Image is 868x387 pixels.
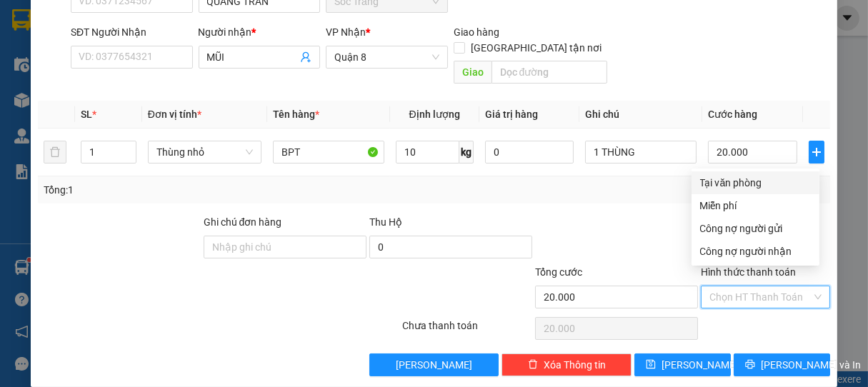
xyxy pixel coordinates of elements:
div: Người nhận [199,24,321,40]
span: [GEOGRAPHIC_DATA] tận nơi [465,40,607,56]
span: environment [7,96,17,106]
span: Giao hàng [454,26,499,38]
div: Tại văn phòng [700,175,811,191]
div: Chưa thanh toán [401,318,534,343]
input: VD: Bàn, Ghế [273,141,384,164]
span: [PERSON_NAME] [396,357,472,373]
div: Tổng: 1 [44,182,336,198]
button: save[PERSON_NAME] [634,353,731,376]
span: user-add [300,51,311,63]
li: VP Sóc Trăng [7,77,99,93]
li: Vĩnh Thành (Sóc Trăng) [7,7,207,61]
span: kg [459,141,474,164]
div: SĐT Người Nhận [71,24,193,40]
span: save [646,359,656,371]
div: Công nợ người gửi [700,221,811,236]
div: Miễn phí [700,198,811,213]
span: VP Nhận [326,26,366,38]
label: Hình thức thanh toán [701,266,796,278]
img: logo.jpg [7,7,57,57]
div: Công nợ người nhận [700,243,811,259]
label: Ghi chú đơn hàng [204,216,282,228]
span: SL [81,109,92,120]
span: Tên hàng [273,109,319,120]
button: delete [44,141,66,164]
span: Thùng nhỏ [156,141,253,163]
span: Quận 8 [334,46,439,68]
button: deleteXóa Thông tin [502,353,632,376]
span: environment [99,96,109,106]
span: Đơn vị tính [148,109,201,120]
input: 0 [485,141,574,164]
span: Tổng cước [535,266,582,278]
span: [PERSON_NAME] và In [761,357,861,373]
span: Xóa Thông tin [544,357,606,373]
span: [PERSON_NAME] [662,357,738,373]
span: Giá trị hàng [485,109,538,120]
div: Cước gửi hàng sẽ được ghi vào công nợ của người nhận [692,240,819,263]
button: plus [809,141,825,164]
div: Cước gửi hàng sẽ được ghi vào công nợ của người gửi [692,217,819,240]
span: Định lượng [409,109,460,120]
li: VP Quận 8 [99,77,190,93]
input: Ghi chú đơn hàng [204,236,366,258]
button: printer[PERSON_NAME] và In [734,353,830,376]
span: Thu Hộ [369,216,402,228]
span: plus [809,146,824,158]
button: [PERSON_NAME] [369,353,499,376]
input: Dọc đường [492,61,607,84]
span: printer [745,359,755,371]
span: delete [528,359,538,371]
span: Cước hàng [708,109,757,120]
input: Ghi Chú [585,141,697,164]
th: Ghi chú [579,101,702,129]
span: Giao [454,61,492,84]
